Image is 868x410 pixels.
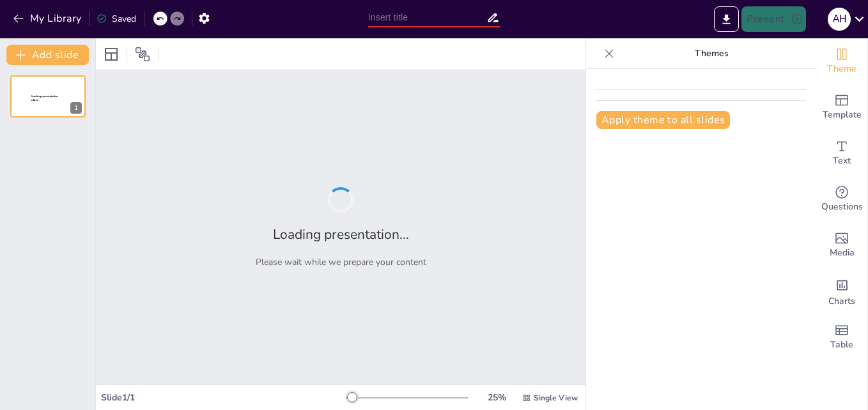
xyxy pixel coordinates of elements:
[830,246,855,260] span: Media
[816,222,867,268] div: Add images, graphics, shapes or video
[816,314,867,360] div: Add a table
[714,6,739,32] button: Export to PowerPoint
[101,44,121,65] div: Layout
[823,108,862,122] span: Template
[816,130,867,176] div: Add text boxes
[10,75,86,118] div: 1
[10,8,87,29] button: My Library
[816,268,867,314] div: Add charts and graphs
[256,256,426,268] p: Please wait while we prepare your content
[827,62,856,76] span: Theme
[97,13,136,25] div: Saved
[833,154,851,168] span: Text
[828,8,851,31] div: A H
[828,294,855,308] span: Charts
[619,38,803,69] p: Themes
[821,200,863,214] span: Questions
[534,393,578,403] span: Single View
[741,6,805,32] button: Present
[481,391,512,404] div: 25 %
[816,176,867,222] div: Get real-time input from your audience
[135,47,150,62] span: Position
[6,45,89,65] button: Add slide
[101,391,346,404] div: Slide 1 / 1
[830,338,853,352] span: Table
[368,8,486,27] input: Insert title
[816,84,867,130] div: Add ready made slides
[31,95,58,102] span: Sendsteps presentation editor
[828,6,851,32] button: A H
[596,111,730,129] button: Apply theme to all slides
[70,102,82,114] div: 1
[816,38,867,84] div: Change the overall theme
[273,225,409,243] h2: Loading presentation...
